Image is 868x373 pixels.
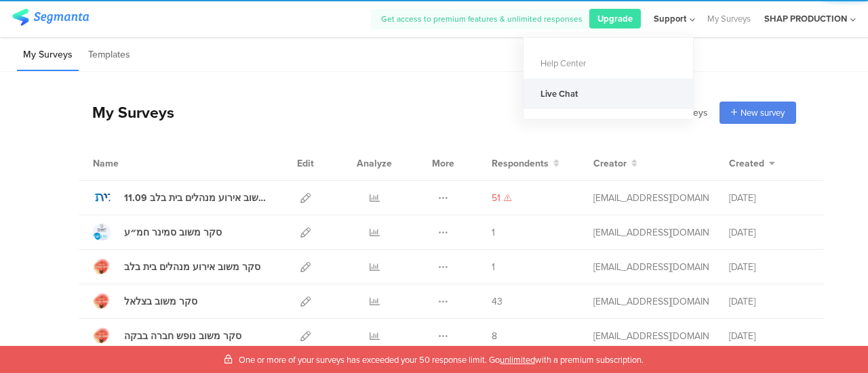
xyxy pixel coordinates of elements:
[729,191,810,205] div: [DATE]
[93,223,222,241] a: סקר משוב סמינר חמ״ע
[93,258,260,276] a: סקר משוב אירוע מנהלים בית בלב
[492,156,559,171] button: Respondents
[500,353,535,366] span: unlimited
[593,191,709,205] div: shapievents@gmail.com
[729,294,810,309] div: [DATE]
[524,48,693,79] a: Help Center
[593,260,709,274] div: shapievents@gmail.com
[124,294,197,309] div: סקר משוב בצלאל
[124,329,241,343] div: סקר משוב נופש חברה בבקה
[93,292,197,310] a: סקר משוב בצלאל
[492,225,495,240] span: 1
[593,156,637,171] button: Creator
[239,353,644,366] span: One or more of your surveys has exceeded your 50 response limit. Go with a premium subscription.
[593,329,709,343] div: shapievents@gmail.com
[729,156,764,171] span: Created
[764,12,847,25] div: SHAP PRODUCTION
[524,79,693,109] a: Live Chat
[381,13,583,25] span: Get access to premium features & unlimited responses
[492,156,549,171] span: Respondents
[492,260,495,274] span: 1
[93,156,174,171] div: Name
[492,329,497,343] span: 8
[124,191,271,205] div: 11.09 סקר משוב אירוע מנהלים בית בלב
[654,12,686,25] span: Support
[729,225,810,240] div: [DATE]
[291,146,320,180] div: Edit
[593,225,709,240] div: shapievents@gmail.com
[354,146,395,180] div: Analyze
[593,156,627,171] span: Creator
[93,327,241,345] a: סקר משוב נופש חברה בבקה
[429,146,458,180] div: More
[729,329,810,343] div: [DATE]
[729,260,810,274] div: [DATE]
[17,39,79,71] li: My Surveys
[729,156,775,171] button: Created
[597,12,633,25] span: Upgrade
[492,294,502,309] span: 43
[79,101,174,124] div: My Surveys
[82,39,136,71] li: Templates
[492,191,500,205] span: 51
[93,189,271,206] a: 11.09 סקר משוב אירוע מנהלים בית בלב
[741,106,785,119] span: New survey
[593,294,709,309] div: shapievents@gmail.com
[124,260,260,274] div: סקר משוב אירוע מנהלים בית בלב
[12,9,89,26] img: segmanta logo
[124,225,222,240] div: סקר משוב סמינר חמ״ע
